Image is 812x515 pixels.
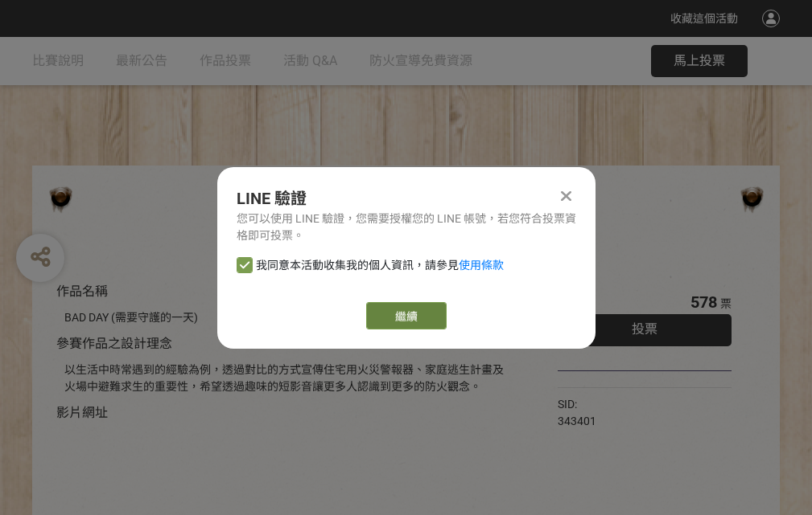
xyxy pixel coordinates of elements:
div: BAD DAY (需要守護的一天) [64,309,509,326]
span: 最新公告 [116,53,167,68]
a: 活動 Q&A [283,37,337,85]
span: 作品投票 [200,53,251,68]
a: 防火宣導免費資源 [369,37,472,85]
span: 馬上投票 [674,53,725,68]
span: 票 [720,297,732,310]
span: 578 [690,292,717,312]
a: 作品投票 [200,37,251,85]
div: 您可以使用 LINE 驗證，您需要授權您的 LINE 帳號，若您符合投票資格即可投票。 [237,210,576,244]
a: 最新公告 [116,37,167,85]
span: 比賽說明 [32,53,84,68]
span: 影片網址 [56,405,108,420]
a: 比賽說明 [32,37,84,85]
span: 收藏這個活動 [670,12,738,25]
div: 以生活中時常遇到的經驗為例，透過對比的方式宣傳住宅用火災警報器、家庭逃生計畫及火場中避難求生的重要性，希望透過趣味的短影音讓更多人認識到更多的防火觀念。 [64,362,509,395]
div: LINE 驗證 [237,186,576,210]
span: SID: 343401 [558,398,596,427]
a: 使用條款 [459,259,504,272]
span: 我同意本活動收集我的個人資訊，請參見 [256,257,504,274]
span: 活動 Q&A [283,53,337,68]
a: 繼續 [366,302,447,329]
iframe: Facebook Share [600,396,681,412]
button: 馬上投票 [651,45,748,77]
span: 防火宣導免費資源 [369,53,472,68]
span: 作品名稱 [56,284,108,299]
span: 參賽作品之設計理念 [56,336,172,351]
span: 投票 [632,321,657,337]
